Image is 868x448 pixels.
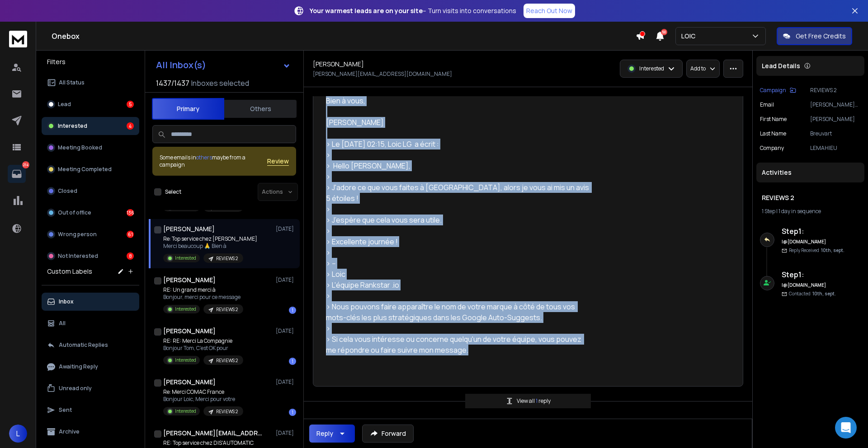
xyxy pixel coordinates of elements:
[9,425,27,443] button: L
[127,209,134,216] div: 136
[313,70,452,78] p: [PERSON_NAME][EMAIL_ADDRESS][DOMAIN_NAME]
[9,31,27,47] img: logo
[163,378,216,387] h1: [PERSON_NAME]
[175,357,196,364] p: Interested
[782,269,861,280] h6: Step 1 :
[163,294,243,301] p: Bonjour, merci pour ce message
[59,428,80,435] p: Archive
[762,207,775,215] span: 1 Step
[810,87,861,94] p: REVIEWS 2
[796,32,846,41] p: Get Free Credits
[163,345,243,352] p: Bonjour Tom, C’est OK pour
[42,358,139,376] button: Awaiting Reply
[661,29,667,35] span: 50
[42,139,139,157] button: Meeting Booked
[163,275,216,285] h1: [PERSON_NAME]
[47,267,92,276] h3: Custom Labels
[756,163,864,182] div: Activities
[267,157,289,166] button: Review
[42,423,139,441] button: Archive
[778,207,821,215] span: 1 day in sequence
[58,252,98,260] p: Not Interested
[316,429,333,438] div: Reply
[810,116,861,123] p: [PERSON_NAME]
[59,385,92,392] p: Unread only
[810,145,861,152] p: LEMAHIEU
[526,6,572,15] p: Reach Out Now
[789,290,836,297] p: Contacted
[59,406,72,414] p: Sent
[163,243,257,250] p: Merci beaucoup 🙏 Bien à
[59,298,74,305] p: Inbox
[42,95,139,113] button: Lead5
[289,409,296,416] div: 1
[127,101,134,108] div: 5
[163,388,243,396] p: Re: Merci COMAC France
[821,247,844,253] span: 10th, sept.
[782,282,861,289] h6: l@[DOMAIN_NAME]
[42,117,139,135] button: Interested4
[127,122,134,130] div: 4
[42,182,139,200] button: Closed
[42,204,139,222] button: Out of office136
[777,27,852,45] button: Get Free Credits
[690,65,706,72] p: Add to
[165,188,181,196] label: Select
[163,224,215,233] h1: [PERSON_NAME]
[152,98,224,120] button: Primary
[52,31,636,42] h1: Onebox
[196,154,212,161] span: others
[163,396,243,403] p: Bonjour Loic, Merci pour votre
[42,56,139,68] h3: Filters
[309,425,355,443] button: Reply
[326,84,597,373] div: Merci beaucoup 🙏 Bien à vous, [PERSON_NAME] > Le [DATE] 02:15, Loic LG a écrit : > > ﻿ Hello [PER...
[163,235,257,243] p: Re: Top service chez [PERSON_NAME]
[163,327,216,336] h1: [PERSON_NAME]
[42,336,139,354] button: Automatic Replies
[58,209,91,216] p: Out of office
[681,32,699,41] p: LOIC
[149,56,298,74] button: All Inbox(s)
[313,60,364,69] h1: [PERSON_NAME]
[812,290,836,297] span: 10th, sept.
[782,226,861,237] h6: Step 1 :
[760,87,796,94] button: Campaign
[517,397,551,405] p: View all reply
[42,160,139,178] button: Meeting Completed
[58,101,71,108] p: Lead
[22,161,29,168] p: 214
[760,116,787,123] p: First Name
[163,337,243,345] p: RE: RE: Merci La Compagnie
[42,225,139,243] button: Wrong person61
[760,87,786,94] p: Campaign
[760,101,774,108] p: Email
[216,357,238,364] p: REVIEWS 2
[42,293,139,311] button: Inbox
[156,61,206,70] h1: All Inbox(s)
[639,65,664,72] p: Interested
[156,78,189,89] span: 1437 / 1437
[127,231,134,238] div: 61
[58,166,112,173] p: Meeting Completed
[216,408,238,415] p: REVIEWS 2
[191,78,249,89] h3: Inboxes selected
[59,79,85,86] p: All Status
[276,378,296,386] p: [DATE]
[536,397,538,405] span: 1
[835,417,857,439] div: Open Intercom Messenger
[810,130,861,137] p: Breuvart
[58,187,77,195] p: Closed
[789,247,844,254] p: Reply Received
[276,225,296,233] p: [DATE]
[163,286,243,294] p: RE: Un grand merci à
[362,425,414,443] button: Forward
[276,429,296,437] p: [DATE]
[59,320,66,327] p: All
[216,255,238,262] p: REVIEWS 2
[289,307,296,314] div: 1
[224,99,297,119] button: Others
[42,379,139,397] button: Unread only
[760,130,786,137] p: Last Name
[524,4,575,18] a: Reach Out Now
